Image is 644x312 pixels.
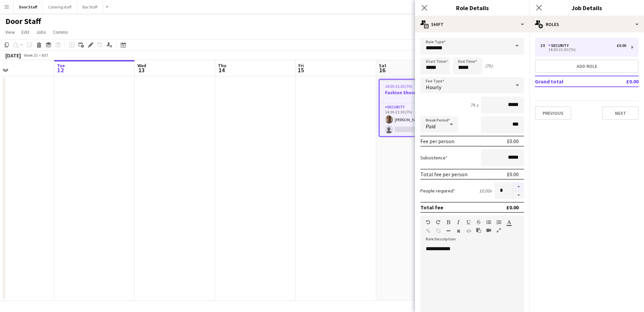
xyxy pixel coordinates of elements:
[602,106,639,120] button: Next
[56,66,65,74] span: 12
[548,43,571,48] div: Security
[456,228,461,234] button: Clear Formatting
[540,48,626,51] div: 14:30-21:30 (7h)
[456,219,461,225] button: Italic
[496,219,501,225] button: Ordered List
[5,29,15,35] span: View
[507,138,519,145] div: £0.00
[446,228,451,234] button: Horizontal Line
[540,43,548,48] div: 2 x
[420,204,443,211] div: Total fee
[479,188,492,194] div: £0.00 x
[5,52,21,59] div: [DATE]
[57,62,65,69] span: Tue
[3,28,18,36] a: View
[22,53,39,58] span: Week 33
[420,171,468,178] div: Total fee per person
[466,219,471,225] button: Underline
[77,0,103,14] button: Bar Staff
[486,228,491,233] button: Insert video
[436,219,441,225] button: Redo
[42,53,49,58] div: BST
[297,66,304,74] span: 15
[14,0,43,14] button: Door Staff
[529,16,644,32] div: Roles
[426,219,430,225] button: Undo
[470,102,478,108] div: 7h x
[607,76,639,87] td: £0.00
[298,62,304,69] span: Fri
[22,29,29,35] span: Edit
[420,138,454,145] div: Fee per person
[379,62,386,69] span: Sat
[137,62,146,69] span: Wed
[496,228,501,233] button: Fullscreen
[217,66,226,74] span: 14
[415,16,529,32] div: Shift
[43,0,77,14] button: Catering staff
[36,29,46,35] span: Jobs
[136,66,146,74] span: 13
[53,29,68,35] span: Comms
[426,123,436,130] span: Paid
[19,28,32,36] a: Edit
[617,43,626,48] div: £0.00
[466,228,471,234] button: HTML Code
[218,62,226,69] span: Thu
[529,3,644,12] h3: Job Details
[33,28,49,36] a: Jobs
[380,89,454,96] h3: Fashion Show
[476,228,481,233] button: Paste as plain text
[507,219,511,225] button: Text Color
[5,16,41,26] h1: Door Staff
[415,3,529,12] h3: Role Details
[507,171,519,178] div: £0.00
[535,76,607,87] td: Grand total
[535,59,639,73] button: Add role
[50,28,71,36] a: Comms
[385,84,412,89] span: 14:30-21:30 (7h)
[420,188,455,194] label: People required
[513,191,524,200] button: Decrease
[379,79,454,137] app-job-card: 14:30-21:30 (7h)1/2Fashion Show1 RoleSecurity1/214:30-21:30 (7h)[PERSON_NAME]
[485,63,493,69] div: (7h)
[476,219,481,225] button: Strikethrough
[506,204,519,211] div: £0.00
[486,219,491,225] button: Unordered List
[535,106,571,120] button: Previous
[426,84,441,90] span: Hourly
[513,182,524,191] button: Increase
[420,155,448,161] label: Subsistence
[446,219,451,225] button: Bold
[378,66,386,74] span: 16
[380,103,454,136] app-card-role: Security1/214:30-21:30 (7h)[PERSON_NAME]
